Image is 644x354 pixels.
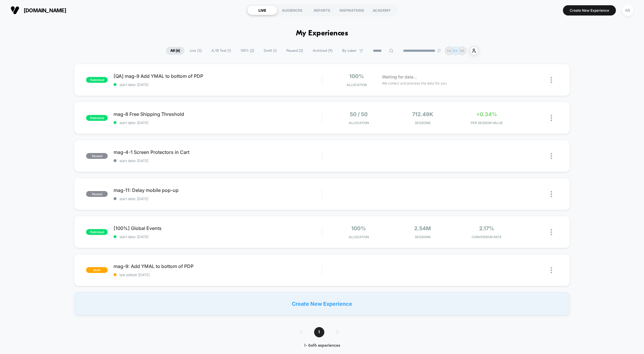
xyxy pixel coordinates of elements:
span: Allocation [347,83,367,87]
span: 50 / 50 [350,111,368,117]
span: Allocation [349,235,369,239]
span: All ( 6 ) [166,47,184,55]
div: INSPIRATIONS [337,6,367,15]
img: close [551,153,552,159]
span: [DOMAIN_NAME] [24,7,66,13]
span: We collect and process the data for you [382,80,447,86]
button: Create New Experience [563,5,616,16]
span: published [86,77,108,83]
span: 100% ( 2 ) [236,47,258,55]
button: [DOMAIN_NAME] [9,6,68,15]
p: AB [460,49,464,53]
div: Create New Experience [74,292,570,315]
span: paused [86,191,108,197]
img: close [551,191,552,197]
div: AB [622,5,633,16]
span: 2.54M [414,225,431,231]
span: 100% [349,73,364,79]
span: By Label [342,49,356,53]
div: LIVE [247,6,277,15]
span: start date: [DATE] [114,159,322,163]
div: AUDIENCES [277,6,307,15]
img: close [551,115,552,121]
span: PER SESSION VALUE [456,121,517,125]
span: last edited: [DATE] [114,273,322,277]
span: Sessions [392,121,453,125]
span: mag-8 Free Shipping Threshold [114,111,322,117]
span: Sessions [392,235,453,239]
span: start date: [DATE] [114,197,322,201]
span: +0.34% [476,111,497,117]
span: Paused ( 2 ) [282,47,307,55]
span: Waiting for data... [382,74,417,80]
span: published [86,229,108,235]
span: Allocation [349,121,369,125]
span: start date: [DATE] [114,121,322,125]
span: start date: [DATE] [114,83,322,87]
img: close [551,267,552,273]
span: published [86,115,108,121]
span: mag-4-1 Screen Protectors in Cart [114,149,322,155]
div: ACADEMY [367,6,397,15]
span: draft [86,267,108,273]
span: paused [86,153,108,159]
span: A/B Test ( 1 ) [207,47,235,55]
h1: My Experiences [296,29,348,38]
span: 2.17% [479,225,494,231]
img: Visually logo [11,6,19,15]
span: mag-9: Add YMAL to bottom of PDP [114,263,322,269]
span: [100%] Global Events [114,225,322,231]
span: mag-11: Delay mobile pop-up [114,187,322,193]
span: 100% [351,225,366,231]
img: end [437,49,441,52]
span: [QA] mag-9 Add YMAL to bottom of PDP [114,73,322,79]
button: AB [620,4,635,16]
span: CONVERSION RATE [456,235,517,239]
span: start date: [DATE] [114,235,322,239]
img: close [551,77,552,83]
span: 712.49k [412,111,433,117]
p: ES [453,49,458,53]
p: SA [447,49,451,53]
div: REPORTS [307,6,337,15]
div: 1 - 6 of 6 experiences [294,343,350,348]
span: Live ( 3 ) [185,47,206,55]
span: Archived ( 9 ) [308,47,337,55]
span: 1 [314,327,324,337]
img: close [551,229,552,235]
span: Draft ( 1 ) [259,47,281,55]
